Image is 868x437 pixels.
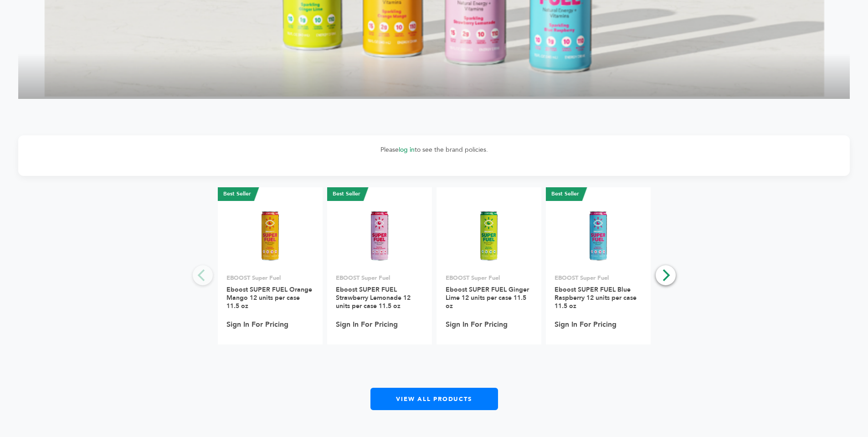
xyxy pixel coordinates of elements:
[27,144,841,155] p: Please to see the brand policies.
[656,265,676,285] button: Next
[226,274,313,282] p: EBOOST Super Fuel
[336,274,422,282] p: EBOOST Super Fuel
[555,274,641,282] p: EBOOST Super Fuel
[226,285,312,310] a: Eboost SUPER FUEL Orange Mango 12 units per case 11.5 oz
[346,202,412,268] img: Eboost SUPER FUEL Strawberry Lemonade 12 units per case 11.5 oz
[446,285,529,310] a: Eboost SUPER FUEL Ginger Lime 12 units per case 11.5 oz
[237,202,303,268] img: Eboost SUPER FUEL Orange Mango 12 units per case 11.5 oz
[226,320,288,329] a: Sign In For Pricing
[336,285,411,310] a: Eboost SUPER FUEL Strawberry Lemonade 12 units per case 11.5 oz
[446,274,532,282] p: EBOOST Super Fuel
[565,202,631,268] img: Eboost SUPER FUEL Blue Raspberry 12 units per case 11.5 oz
[555,285,637,310] a: Eboost SUPER FUEL Blue Raspberry 12 units per case 11.5 oz
[370,388,498,410] a: View All Products
[399,145,415,154] a: log in
[336,320,398,329] a: Sign In For Pricing
[555,320,616,329] a: Sign In For Pricing
[456,202,521,268] img: Eboost SUPER FUEL Ginger Lime 12 units per case 11.5 oz
[446,320,508,329] a: Sign In For Pricing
